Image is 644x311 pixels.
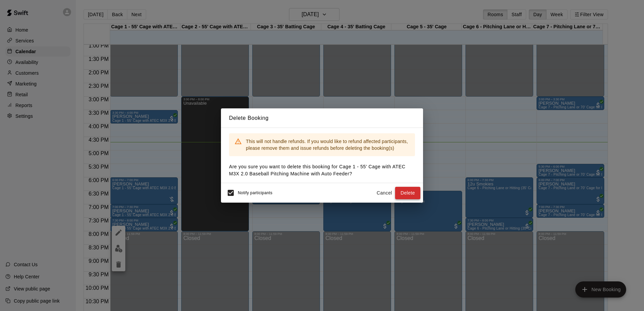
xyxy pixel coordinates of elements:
[246,135,410,154] div: This will not handle refunds. If you would like to refund affected participants, please remove th...
[221,108,423,128] h2: Delete Booking
[229,163,415,177] p: Are you sure you want to delete this booking for Cage 1 - 55' Cage with ATEC M3X 2.0 Baseball Pit...
[395,187,420,199] button: Delete
[238,191,272,196] span: Notify participants
[374,187,395,199] button: Cancel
